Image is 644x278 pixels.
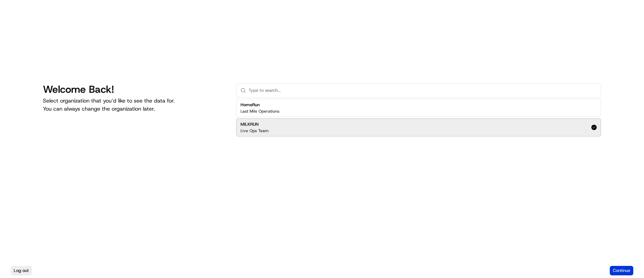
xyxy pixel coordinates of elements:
p: Select organization that you’d like to see the data for. You can always change the organization l... [43,97,225,113]
button: Continue [610,266,633,275]
button: Log out [11,266,32,275]
h2: MILKRUN [240,121,269,127]
p: Last Mile Operations [240,109,279,114]
div: Suggestions [236,97,601,138]
h1: Welcome Back! [43,83,225,95]
h2: HomeRun [240,102,279,108]
p: Live Ops Team [240,128,269,133]
input: Type to search... [249,84,597,97]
